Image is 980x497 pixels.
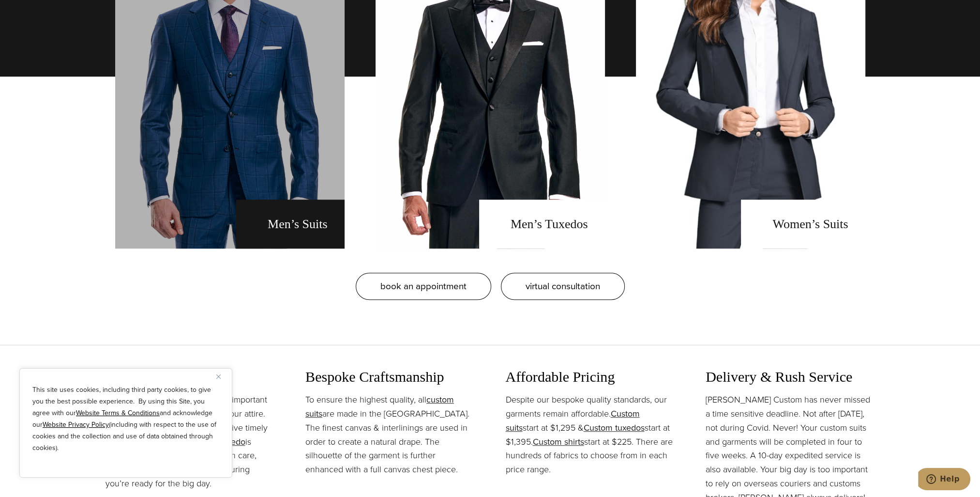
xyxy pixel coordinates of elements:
a: Custom tuxedos [584,421,645,434]
a: Website Terms & Conditions [76,408,160,418]
a: Custom shirts [533,435,584,448]
span: virtual consultation [526,279,600,293]
a: virtual consultation [501,273,625,300]
a: book an appointment [356,273,491,300]
h3: Delivery & Rush Service [706,368,875,386]
p: This site uses cookies, including third party cookies, to give you the best possible experience. ... [32,384,219,454]
button: Close [216,371,228,382]
h3: Bespoke Craftsmanship [305,368,475,386]
a: tuxedo [220,435,245,448]
iframe: Opens a widget where you can chat to one of our agents [918,468,970,492]
span: book an appointment [380,279,467,293]
p: Despite our bespoke quality standards, our garments remain affordable. start at $1,295 & start at... [506,393,675,477]
h3: Affordable Pricing [506,368,675,386]
a: Custom suits [506,407,640,434]
p: To ensure the highest quality, all are made in the [GEOGRAPHIC_DATA]. The finest canvas & interli... [305,393,475,477]
img: Close [216,374,221,379]
a: Website Privacy Policy [43,419,109,430]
